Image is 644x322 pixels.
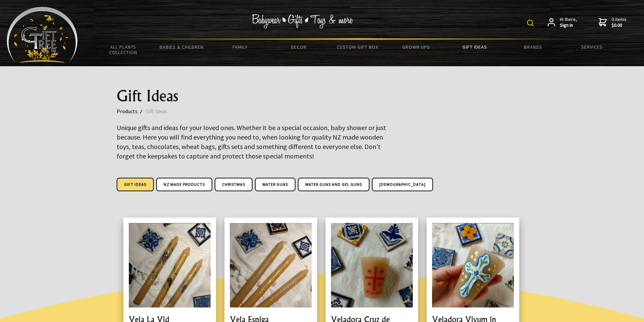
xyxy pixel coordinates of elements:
[252,14,353,28] img: Babywear - Gifts - Toys & more
[527,20,534,26] img: product search
[563,40,621,54] a: Services
[560,17,577,28] span: Hi there,
[599,17,626,28] a: 0 items$0.00
[215,178,253,191] a: Christmas
[94,40,152,59] a: All Plants Collection
[387,40,445,54] a: Grown Ups
[255,178,295,191] a: Water Guns
[7,7,78,63] img: Babyware - Gifts - Toys and more...
[504,40,563,54] a: Brands
[269,40,328,54] a: Decor
[612,16,626,28] span: 0 items
[612,22,626,28] strong: $0.00
[548,17,577,28] a: Hi there,Sign in
[152,40,211,54] a: Babies & Children
[328,40,387,54] a: Custom Gift Box
[560,22,577,28] strong: Sign in
[117,107,146,116] a: Products
[117,123,386,160] big: Unique gifts and ideas for your loved ones. Whether it be a special occasion, baby shower or just...
[372,178,433,191] a: [DEMOGRAPHIC_DATA]
[117,178,154,191] a: Gift Ideas
[445,40,504,54] a: Gift Ideas
[146,107,175,116] a: Gift Ideas
[156,178,212,191] a: NZ Made Products
[117,88,528,104] h1: Gift Ideas
[298,178,369,191] a: Water Guns and Gel Guns
[211,40,269,54] a: Family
